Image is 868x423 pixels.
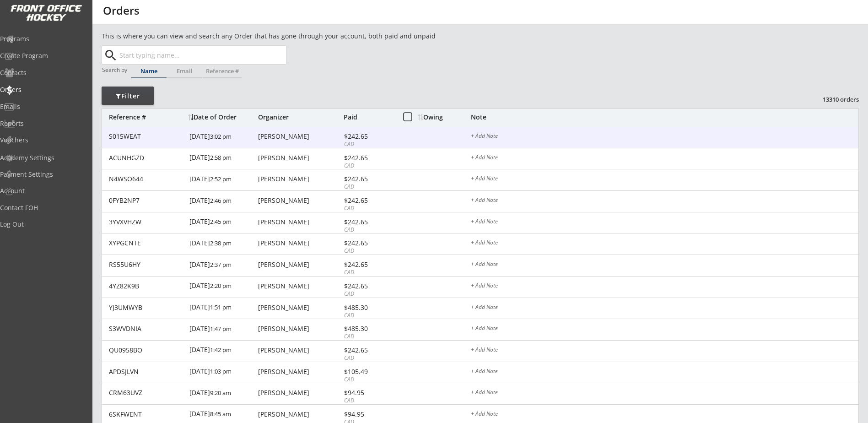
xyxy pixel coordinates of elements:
[471,114,858,120] div: Note
[471,325,858,333] div: + Add Note
[471,133,858,141] div: + Add Note
[418,114,470,120] div: Owing
[258,219,341,225] div: [PERSON_NAME]
[109,347,184,353] div: QU0958BO
[258,390,341,396] div: [PERSON_NAME]
[344,176,393,182] div: $242.65
[258,133,341,140] div: [PERSON_NAME]
[344,247,393,255] div: CAD
[344,333,393,341] div: CAD
[189,191,256,211] div: [DATE]
[344,325,393,332] div: $485.30
[471,411,858,418] div: + Add Note
[210,282,232,290] font: 2:20 pm
[167,68,202,74] div: Email
[189,148,256,169] div: [DATE]
[102,92,154,101] div: Filter
[258,261,341,268] div: [PERSON_NAME]
[344,155,393,161] div: $242.65
[131,68,167,74] div: Name
[118,46,286,64] input: Start typing name...
[258,411,341,418] div: [PERSON_NAME]
[344,397,393,405] div: CAD
[258,283,341,289] div: [PERSON_NAME]
[109,197,184,204] div: 0FYB2NP7
[189,383,256,404] div: [DATE]
[109,176,184,182] div: N4WSO644
[210,389,231,397] font: 9:20 am
[471,261,858,269] div: + Add Note
[344,226,393,234] div: CAD
[471,304,858,312] div: + Add Note
[189,233,256,254] div: [DATE]
[189,341,256,361] div: [DATE]
[344,376,393,384] div: CAD
[344,369,393,375] div: $105.49
[210,196,232,205] font: 2:46 pm
[344,197,393,204] div: $242.65
[189,127,256,147] div: [DATE]
[258,155,341,161] div: [PERSON_NAME]
[109,261,184,268] div: RS55U6HY
[471,219,858,226] div: + Add Note
[344,390,393,396] div: $94.95
[189,277,256,297] div: [DATE]
[471,197,858,205] div: + Add Note
[471,155,858,162] div: + Add Note
[258,325,341,332] div: [PERSON_NAME]
[210,367,232,375] font: 1:03 pm
[344,133,393,140] div: $242.65
[471,369,858,376] div: + Add Note
[258,304,341,311] div: [PERSON_NAME]
[344,312,393,320] div: CAD
[210,239,232,247] font: 2:38 pm
[258,176,341,182] div: [PERSON_NAME]
[471,347,858,354] div: + Add Note
[189,169,256,190] div: [DATE]
[344,290,393,298] div: CAD
[811,95,859,103] div: 13310 orders
[344,219,393,225] div: $242.65
[210,153,232,162] font: 2:58 pm
[109,114,183,120] div: Reference #
[344,354,393,362] div: CAD
[189,319,256,340] div: [DATE]
[344,141,393,148] div: CAD
[471,176,858,183] div: + Add Note
[109,325,184,332] div: S3WVDNIA
[344,347,393,353] div: $242.65
[102,32,488,41] div: This is where you can view and search any Order that has gone through your account, both paid and...
[471,283,858,290] div: + Add Note
[344,269,393,277] div: CAD
[210,303,232,311] font: 1:51 pm
[109,155,184,161] div: ACUNHGZD
[210,260,232,269] font: 2:37 pm
[210,175,232,183] font: 2:52 pm
[471,240,858,247] div: + Add Note
[109,133,184,140] div: S015WEAT
[109,304,184,311] div: YJ3UMWYB
[109,219,184,225] div: 3YVXVHZW
[210,132,232,141] font: 3:02 pm
[210,410,231,418] font: 8:45 am
[258,114,341,120] div: Organizer
[210,217,232,226] font: 2:45 pm
[344,411,393,418] div: $94.95
[344,261,393,268] div: $242.65
[203,68,242,74] div: Reference #
[109,240,184,246] div: XYPGCNTE
[109,390,184,396] div: CRM63UVZ
[344,183,393,191] div: CAD
[258,369,341,375] div: [PERSON_NAME]
[258,197,341,204] div: [PERSON_NAME]
[109,283,184,289] div: 4YZ82K9B
[189,255,256,276] div: [DATE]
[103,48,118,63] button: search
[210,325,232,333] font: 1:47 pm
[189,212,256,233] div: [DATE]
[189,362,256,383] div: [DATE]
[102,67,128,73] div: Search by
[344,205,393,212] div: CAD
[344,162,393,170] div: CAD
[344,304,393,311] div: $485.30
